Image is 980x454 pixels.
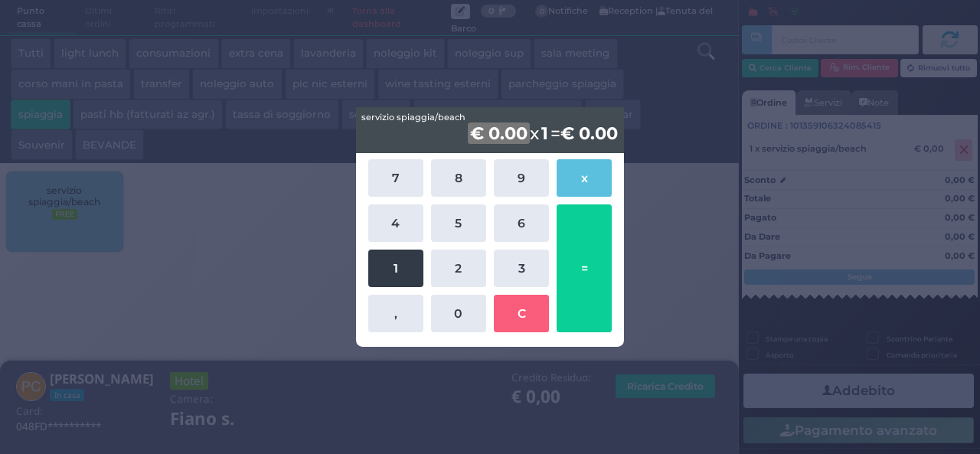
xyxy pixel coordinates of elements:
div: x = [356,107,624,153]
button: 0 [431,295,486,332]
button: x [557,159,612,197]
button: C [494,295,549,332]
button: 6 [494,204,549,242]
button: 8 [431,159,486,197]
button: , [368,295,423,332]
button: 4 [368,204,423,242]
b: € 0.00 [560,122,618,144]
button: 2 [431,250,486,287]
button: 5 [431,204,486,242]
b: 1 [539,122,550,144]
button: 9 [494,159,549,197]
b: € 0.00 [468,122,530,144]
span: servizio spiaggia/beach [361,111,465,124]
button: = [557,204,612,332]
button: 3 [494,250,549,287]
button: 1 [368,250,423,287]
button: 7 [368,159,423,197]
